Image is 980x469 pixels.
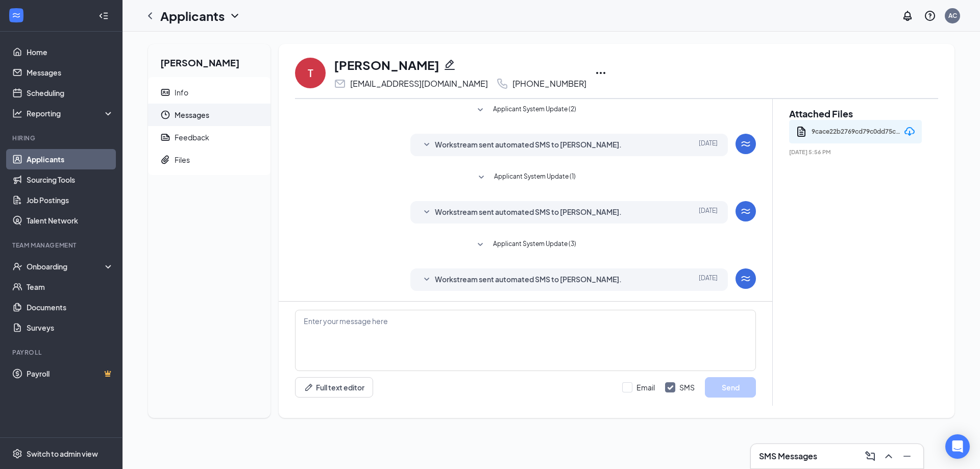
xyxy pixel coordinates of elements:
[27,449,98,459] div: Switch to admin view
[144,10,156,22] svg: ChevronLeft
[160,7,225,24] h1: Applicants
[883,450,895,462] svg: ChevronUp
[948,11,957,20] div: AC
[27,277,114,297] a: Team
[945,434,970,459] div: Open Intercom Messenger
[421,274,433,286] svg: SmallChevronDown
[496,78,508,90] svg: Phone
[699,206,718,218] span: [DATE]
[795,126,807,138] svg: Document
[175,132,209,142] div: Feedback
[880,448,897,464] button: ChevronUp
[148,149,271,171] a: PaperclipFiles
[308,66,313,80] div: T
[160,87,170,97] svg: ContactCard
[901,450,913,462] svg: Minimize
[475,171,576,184] button: SmallChevronDownApplicant System Update (1)
[148,126,271,149] a: ReportFeedback
[421,139,433,151] svg: SmallChevronDown
[421,206,433,218] svg: SmallChevronDown
[27,108,114,118] div: Reporting
[229,10,241,22] svg: ChevronDown
[474,239,486,251] svg: SmallChevronDown
[759,451,817,462] h3: SMS Messages
[740,205,752,217] svg: WorkstreamLogo
[99,11,109,21] svg: Collapse
[27,83,114,103] a: Scheduling
[12,449,22,459] svg: Settings
[474,104,486,116] svg: SmallChevronDown
[812,124,901,139] div: 9cace22b2769cd79c0dd75c8f359fd71.docx
[27,261,105,271] div: Onboarding
[899,448,915,464] button: Minimize
[27,190,114,210] a: Job Postings
[924,10,936,22] svg: QuestionInfo
[27,149,114,169] a: Applicants
[862,448,878,464] button: ComposeMessage
[27,363,114,384] a: PayrollCrown
[148,104,271,126] a: ClockMessages
[512,79,586,89] div: [PHONE_NUMBER]
[789,107,922,120] h2: Attached Files
[160,110,170,120] svg: Clock
[175,104,262,126] span: Messages
[295,377,373,398] button: Full text editorPen
[435,139,622,151] span: Workstream sent automated SMS to [PERSON_NAME].
[699,139,718,151] span: [DATE]
[27,317,114,338] a: Surveys
[334,56,439,73] h1: [PERSON_NAME]
[12,348,112,357] div: Payroll
[12,261,22,271] svg: UserCheck
[789,149,922,155] span: [DATE] 5:56 PM
[444,59,456,71] svg: Pencil
[699,274,718,286] span: [DATE]
[740,273,752,285] svg: WorkstreamLogo
[148,44,271,77] h2: [PERSON_NAME]
[12,241,112,250] div: Team Management
[27,210,114,231] a: Talent Network
[595,67,607,79] svg: Ellipses
[27,169,114,190] a: Sourcing Tools
[494,171,576,184] span: Applicant System Update (1)
[474,239,576,251] button: SmallChevronDownApplicant System Update (3)
[350,79,488,89] div: [EMAIL_ADDRESS][DOMAIN_NAME]
[474,104,576,116] button: SmallChevronDownApplicant System Update (2)
[11,10,21,20] svg: WorkstreamLogo
[148,81,271,104] a: ContactCardInfo
[901,10,914,22] svg: Notifications
[435,206,622,218] span: Workstream sent automated SMS to [PERSON_NAME].
[304,382,314,392] svg: Pen
[27,42,114,62] a: Home
[160,155,170,165] svg: Paperclip
[740,138,752,150] svg: WorkstreamLogo
[27,62,114,83] a: Messages
[12,134,112,142] div: Hiring
[334,78,346,90] svg: Email
[27,297,114,317] a: Documents
[175,87,188,97] div: Info
[175,155,190,165] div: Files
[475,171,487,184] svg: SmallChevronDown
[903,126,916,138] svg: Download
[493,104,576,116] span: Applicant System Update (2)
[160,132,170,142] svg: Report
[864,450,876,462] svg: ComposeMessage
[12,108,22,118] svg: Analysis
[493,239,576,251] span: Applicant System Update (3)
[705,377,756,398] button: Send
[435,274,622,286] span: Workstream sent automated SMS to [PERSON_NAME].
